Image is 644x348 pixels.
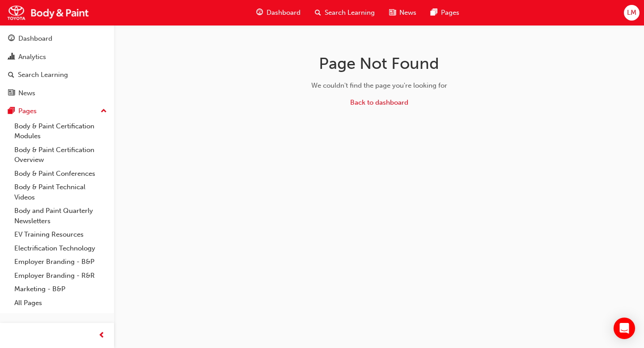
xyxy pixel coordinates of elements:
[11,167,110,181] a: Body & Paint Conferences
[11,228,110,242] a: EV Training Resources
[18,106,37,116] div: Pages
[11,269,110,283] a: Employer Branding - R&R
[624,5,640,21] button: LM
[18,34,52,44] div: Dashboard
[4,85,110,102] a: News
[4,67,110,83] a: Search Learning
[315,7,321,18] span: search-icon
[8,53,15,61] span: chart-icon
[424,4,466,22] a: pages-iconPages
[11,119,110,143] a: Body & Paint Certification Modules
[11,204,110,228] a: Body and Paint Quarterly Newsletters
[325,8,375,18] span: Search Learning
[18,88,35,98] div: News
[249,4,308,22] a: guage-iconDashboard
[267,8,301,18] span: Dashboard
[389,7,396,18] span: news-icon
[4,49,110,65] a: Analytics
[11,242,110,255] a: Electrification Technology
[256,7,263,18] span: guage-icon
[4,3,92,23] img: Trak
[11,143,110,167] a: Body & Paint Certification Overview
[8,35,15,43] span: guage-icon
[441,8,459,18] span: Pages
[627,8,636,18] span: LM
[8,89,15,98] span: news-icon
[4,29,110,103] button: DashboardAnalyticsSearch LearningNews
[8,71,14,79] span: search-icon
[11,282,110,296] a: Marketing - B&P
[11,180,110,204] a: Body & Paint Technical Videos
[614,318,635,339] div: Open Intercom Messenger
[11,296,110,310] a: All Pages
[101,106,107,117] span: up-icon
[431,7,437,18] span: pages-icon
[4,103,110,119] button: Pages
[237,81,521,91] div: We couldn't find the page you're looking for
[98,330,105,341] span: prev-icon
[308,4,382,22] a: search-iconSearch Learning
[18,70,68,80] div: Search Learning
[237,54,521,73] h1: Page Not Found
[8,107,15,115] span: pages-icon
[18,52,46,62] div: Analytics
[399,8,416,18] span: News
[382,4,424,22] a: news-iconNews
[4,30,110,47] a: Dashboard
[350,98,408,106] a: Back to dashboard
[11,255,110,269] a: Employer Branding - B&P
